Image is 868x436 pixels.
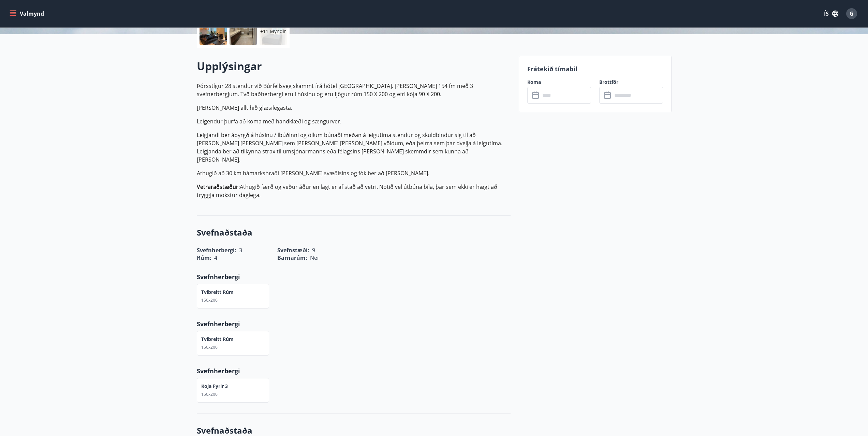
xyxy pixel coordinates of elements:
span: 4 [214,254,217,261]
p: Koja fyrir 3 [201,383,228,390]
p: [PERSON_NAME] allt hið glæsilegasta. [197,104,511,112]
p: Svefnherbergi [197,366,511,375]
span: Barnarúm : [277,254,307,261]
span: 150x200 [201,391,218,397]
p: +11 Myndir [260,28,286,35]
p: Frátekið tímabil [527,64,663,73]
span: 150x200 [201,297,218,303]
p: Svefnherbergi [197,319,511,328]
p: Tvíbreitt rúm [201,289,234,296]
label: Koma [527,79,591,86]
button: menu [8,7,47,20]
p: Athugið að 30 km hámarkshraði [PERSON_NAME] svæðisins og fók ber að [PERSON_NAME]. [197,169,511,177]
p: Leigendur þurfa að koma með handklæði og sængurver. [197,117,511,125]
strong: Vetraraðstæður: [197,183,240,191]
label: Brottför [599,79,663,86]
p: Leigjandi ber ábyrgð á húsinu / íbúðinni og öllum búnaði meðan á leigutíma stendur og skuldbindur... [197,131,511,164]
span: Rúm : [197,254,211,261]
button: G [843,5,860,22]
span: 150x200 [201,344,218,350]
h2: Upplýsingar [197,59,511,74]
p: Svefnherbergi [197,272,511,281]
p: Þórsstígur 28 stendur við Búrfellsveg skammt frá hótel [GEOGRAPHIC_DATA]. [PERSON_NAME] 154 fm me... [197,82,511,98]
span: G [850,10,854,17]
p: Tvíbreitt rúm [201,336,234,343]
p: Athugið færð og veður áður en lagt er af stað að vetri. Notið vel útbúna bíla, þar sem ekki er hæ... [197,183,511,199]
h3: Svefnaðstaða [197,227,511,238]
span: Nei [310,254,319,261]
button: ÍS [820,7,842,20]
